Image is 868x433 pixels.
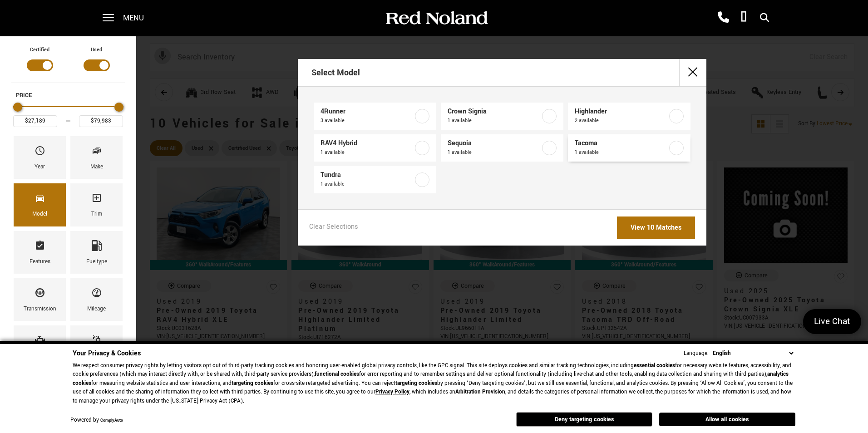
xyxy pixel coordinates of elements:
div: Trim [91,209,102,219]
a: Highlander2 available [568,103,690,130]
div: Powered by [70,418,123,423]
div: FueltypeFueltype [70,231,123,274]
div: Filter by Vehicle Type [11,45,125,83]
span: Trim [91,190,102,209]
select: Language Select [710,349,795,358]
div: MakeMake [70,136,123,179]
span: Live Chat [809,315,855,328]
span: 2 available [575,116,667,125]
a: Tundra1 available [314,166,436,193]
a: View 10 Matches [617,216,695,239]
strong: targeting cookies [395,379,437,387]
button: Deny targeting cookies [516,412,652,427]
div: Language: [684,350,709,356]
span: Year [35,143,45,162]
a: ComplyAuto [100,418,123,423]
span: Tacoma [575,139,667,148]
strong: Arbitration Provision [455,388,505,396]
label: Certified [30,45,49,54]
span: Fueltype [91,238,102,257]
span: 1 available [321,180,413,189]
div: Maximum Price [114,103,123,112]
div: Features [30,257,50,267]
span: 1 available [448,116,540,125]
div: TransmissionTransmission [14,278,66,321]
span: 1 available [575,148,667,157]
p: We respect consumer privacy rights by letting visitors opt out of third-party tracking cookies an... [73,361,795,406]
a: 4Runner3 available [314,103,436,130]
a: Crown Signia1 available [441,103,563,130]
a: Privacy Policy [375,388,409,396]
span: Engine [35,332,45,351]
div: ColorColor [70,325,123,368]
input: Maximum [79,115,123,127]
h5: Price [16,91,120,99]
span: Model [35,190,45,209]
span: Transmission [35,285,45,304]
span: Color [91,332,102,351]
span: 3 available [321,116,413,125]
span: Tundra [321,171,413,180]
strong: functional cookies [315,370,359,378]
div: Minimum Price [13,103,22,112]
strong: essential cookies [634,362,675,369]
span: Features [35,238,45,257]
div: ModelModel [14,183,66,226]
a: RAV4 Hybrid1 available [314,134,436,162]
span: Sequoia [448,139,540,148]
div: Year [35,162,45,172]
img: Red Noland Auto Group [384,10,488,26]
div: Model [32,209,47,219]
a: Live Chat [803,309,861,334]
input: Minimum [13,115,57,127]
div: MileageMileage [70,278,123,321]
a: Clear Selections [309,222,358,233]
div: TrimTrim [70,183,123,226]
strong: analytics cookies [73,370,789,387]
div: Make [90,162,103,172]
div: FeaturesFeatures [14,231,66,274]
button: Allow all cookies [659,413,795,426]
strong: targeting cookies [232,379,273,387]
span: RAV4 Hybrid [321,139,413,148]
span: 4Runner [321,107,413,116]
button: close [679,59,706,86]
label: Used [91,45,102,54]
div: Fueltype [86,257,107,267]
div: EngineEngine [14,325,66,368]
div: YearYear [14,136,66,179]
div: Price [13,99,123,127]
h2: Select Model [311,60,360,85]
div: Transmission [24,304,56,314]
div: Mileage [87,304,106,314]
span: Mileage [91,285,102,304]
span: Make [91,143,102,162]
a: Tacoma1 available [568,134,690,162]
span: Your Privacy & Cookies [73,349,141,358]
span: 1 available [448,148,540,157]
span: Crown Signia [448,107,540,116]
span: 1 available [321,148,413,157]
span: Highlander [575,107,667,116]
a: Sequoia1 available [441,134,563,162]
